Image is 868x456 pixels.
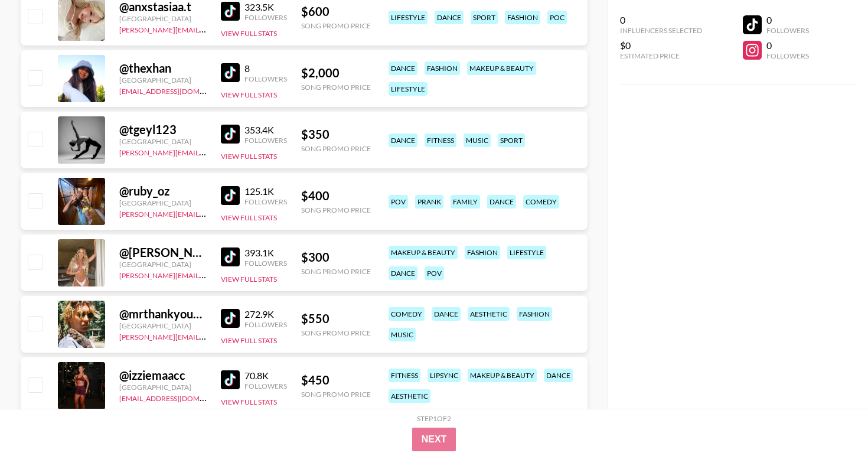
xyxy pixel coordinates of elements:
[301,66,371,80] div: $ 2,000
[221,213,277,222] button: View Full Stats
[119,23,294,34] a: [PERSON_NAME][EMAIL_ADDRESS][DOMAIN_NAME]
[389,328,416,341] div: music
[389,266,417,280] div: dance
[301,373,371,387] div: $ 450
[301,144,371,153] div: Song Promo Price
[507,246,546,259] div: lifestyle
[505,11,540,24] div: fashion
[389,369,420,382] div: fitness
[301,21,371,30] div: Song Promo Price
[221,125,240,144] img: TikTok
[415,195,443,209] div: prank
[301,188,371,203] div: $ 400
[119,321,207,330] div: [GEOGRAPHIC_DATA]
[766,51,809,60] div: Followers
[389,246,458,259] div: makeup & beauty
[620,26,702,35] div: Influencers Selected
[389,389,430,403] div: aesthetic
[464,133,491,147] div: music
[244,124,287,136] div: 353.4K
[244,185,287,197] div: 125.1K
[465,246,500,259] div: fashion
[432,307,461,321] div: dance
[451,195,480,209] div: family
[221,152,277,161] button: View Full Stats
[119,146,294,157] a: [PERSON_NAME][EMAIL_ADDRESS][DOMAIN_NAME]
[620,40,702,51] div: $0
[119,76,207,84] div: [GEOGRAPHIC_DATA]
[389,133,417,147] div: dance
[244,382,287,390] div: Followers
[301,206,371,214] div: Song Promo Price
[766,14,809,26] div: 0
[544,369,573,382] div: dance
[244,259,287,268] div: Followers
[809,397,854,442] iframe: Drift Widget Chat Controller
[620,51,702,60] div: Estimated Price
[244,308,287,320] div: 272.9K
[221,247,240,266] img: TikTok
[620,14,702,26] div: 0
[119,269,294,280] a: [PERSON_NAME][EMAIL_ADDRESS][DOMAIN_NAME]
[244,13,287,22] div: Followers
[417,414,451,423] div: Step 1 of 2
[244,136,287,145] div: Followers
[221,275,277,284] button: View Full Stats
[221,90,277,99] button: View Full Stats
[119,198,207,207] div: [GEOGRAPHIC_DATA]
[766,40,809,51] div: 0
[244,1,287,13] div: 323.5K
[487,195,516,209] div: dance
[389,82,428,96] div: lifestyle
[301,83,371,92] div: Song Promo Price
[389,195,408,209] div: pov
[389,307,425,321] div: comedy
[547,11,567,24] div: poc
[301,4,371,19] div: $ 600
[389,61,417,75] div: dance
[119,245,207,260] div: @ [PERSON_NAME].[PERSON_NAME]
[119,14,207,23] div: [GEOGRAPHIC_DATA]
[221,336,277,345] button: View Full Stats
[301,328,371,337] div: Song Promo Price
[301,127,371,142] div: $ 350
[244,320,287,329] div: Followers
[389,11,428,24] div: lifestyle
[119,184,207,198] div: @ ruby_oz
[221,309,240,328] img: TikTok
[119,122,207,137] div: @ tgeyl123
[301,390,371,399] div: Song Promo Price
[523,195,559,209] div: comedy
[119,330,294,341] a: [PERSON_NAME][EMAIL_ADDRESS][DOMAIN_NAME]
[244,197,287,206] div: Followers
[244,247,287,259] div: 393.1K
[221,186,240,205] img: TikTok
[428,369,461,382] div: lipsync
[471,11,498,24] div: sport
[119,383,207,392] div: [GEOGRAPHIC_DATA]
[221,29,277,38] button: View Full Stats
[119,207,294,219] a: [PERSON_NAME][EMAIL_ADDRESS][DOMAIN_NAME]
[425,61,460,75] div: fashion
[468,369,537,382] div: makeup & beauty
[221,2,240,21] img: TikTok
[221,370,240,389] img: TikTok
[244,63,287,74] div: 8
[119,61,207,76] div: @ thexhan
[425,133,456,147] div: fitness
[467,61,536,75] div: makeup & beauty
[119,392,238,403] a: [EMAIL_ADDRESS][DOMAIN_NAME]
[766,26,809,35] div: Followers
[412,428,456,451] button: Next
[301,250,371,265] div: $ 300
[517,307,552,321] div: fashion
[221,63,240,82] img: TikTok
[119,368,207,383] div: @ izziemaacc
[468,307,510,321] div: aesthetic
[301,311,371,326] div: $ 550
[498,133,525,147] div: sport
[221,398,277,406] button: View Full Stats
[435,11,464,24] div: dance
[244,370,287,382] div: 70.8K
[301,267,371,276] div: Song Promo Price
